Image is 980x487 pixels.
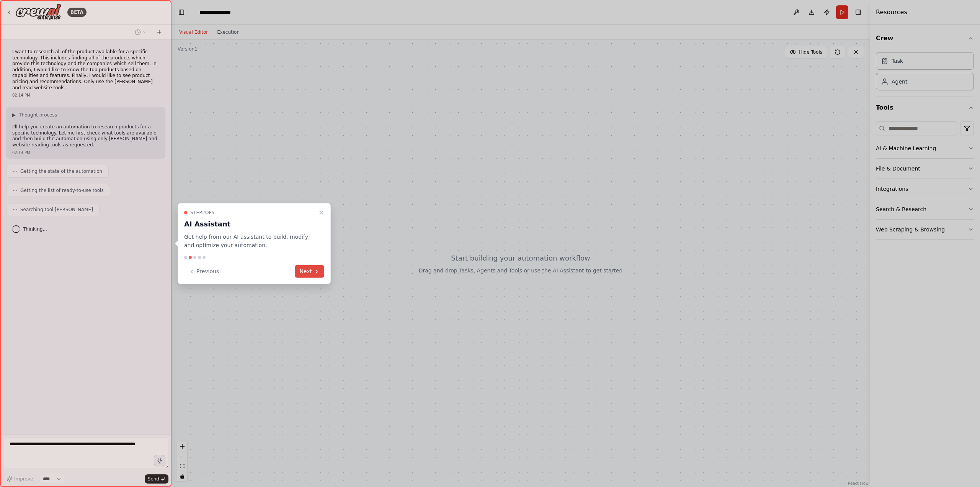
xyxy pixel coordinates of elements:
[184,265,224,278] button: Previous
[190,209,215,215] span: Step 2 of 5
[184,218,315,229] h3: AI Assistant
[184,232,315,250] p: Get help from our AI assistant to build, modify, and optimize your automation.
[176,7,187,18] button: Hide left sidebar
[317,208,326,217] button: Close walkthrough
[295,265,324,278] button: Next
